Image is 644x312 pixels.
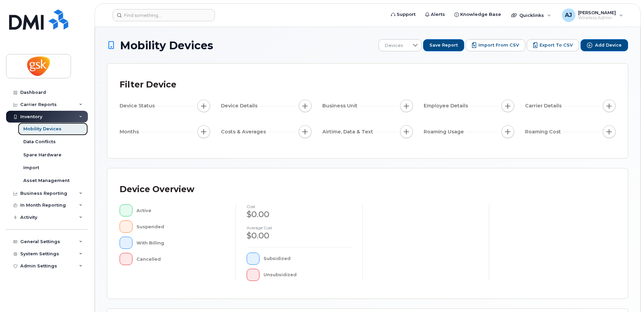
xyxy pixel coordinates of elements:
h4: cost [247,204,351,209]
button: Import from CSV [466,39,525,51]
span: Roaming Cost [525,128,563,135]
button: Export to CSV [527,39,579,51]
span: Import from CSV [478,42,519,48]
span: Save Report [429,42,458,48]
div: $0.00 [247,209,351,220]
span: Device Status [120,102,157,109]
div: Suspended [137,220,225,233]
div: Device Overview [120,181,194,198]
span: Mobility Devices [120,40,213,51]
div: Active [137,204,225,216]
div: Filter Device [120,76,176,94]
div: Unsubsidized [264,269,352,281]
span: Carrier Details [525,102,564,109]
button: Add Device [580,39,628,51]
span: Roaming Usage [424,128,466,135]
span: Airtime, Data & Text [322,128,375,135]
div: With Billing [137,237,225,249]
span: Business Unit [322,102,360,109]
div: $0.00 [247,230,351,241]
h4: Average cost [247,226,351,230]
div: Cancelled [137,253,225,265]
span: Costs & Averages [221,128,268,135]
button: Save Report [423,39,464,51]
span: Export to CSV [540,42,573,48]
span: Months [120,128,141,135]
span: Device Details [221,102,259,109]
span: Devices [379,40,409,52]
span: Employee Details [424,102,470,109]
span: Add Device [595,42,622,48]
div: Subsidized [264,253,352,265]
